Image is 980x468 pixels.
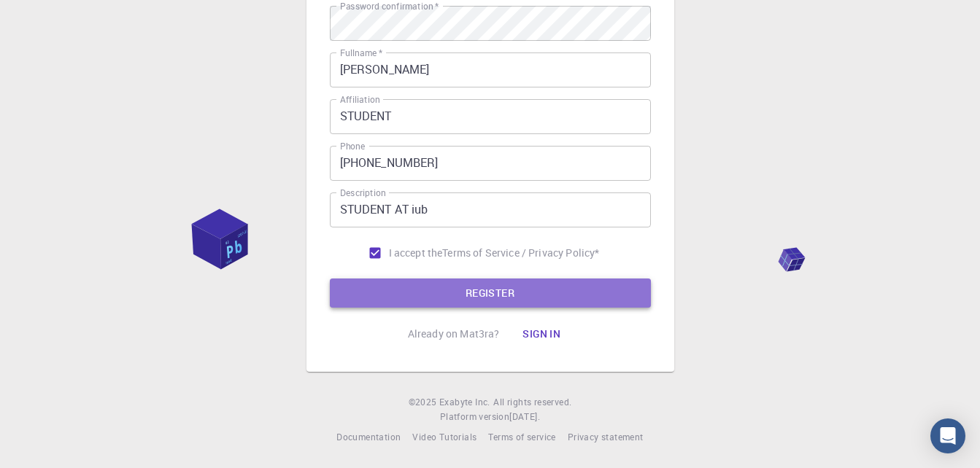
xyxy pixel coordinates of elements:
[442,246,599,260] a: Terms of Service / Privacy Policy*
[412,430,477,445] a: Video Tutorials
[488,431,555,442] span: Terms of service
[330,278,651,308] button: REGISTER
[412,431,477,442] span: Video Tutorials
[930,418,965,453] div: Open Intercom Messenger
[488,430,555,445] a: Terms of service
[336,431,401,442] span: Documentation
[336,430,401,445] a: Documentation
[509,410,540,424] a: [DATE].
[568,431,644,442] span: Privacy statement
[340,187,386,199] label: Description
[340,47,382,59] label: Fullname
[340,93,379,106] label: Affiliation
[439,396,490,407] span: Exabyte Inc.
[568,430,644,445] a: Privacy statement
[409,395,439,410] span: © 2025
[389,246,443,260] span: I accept the
[340,140,365,152] label: Phone
[442,246,599,260] p: Terms of Service / Privacy Policy *
[509,410,540,422] span: [DATE] .
[439,395,490,410] a: Exabyte Inc.
[511,319,572,348] button: Sign in
[493,395,571,410] span: All rights reserved.
[440,410,509,424] span: Platform version
[408,327,500,341] p: Already on Mat3ra?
